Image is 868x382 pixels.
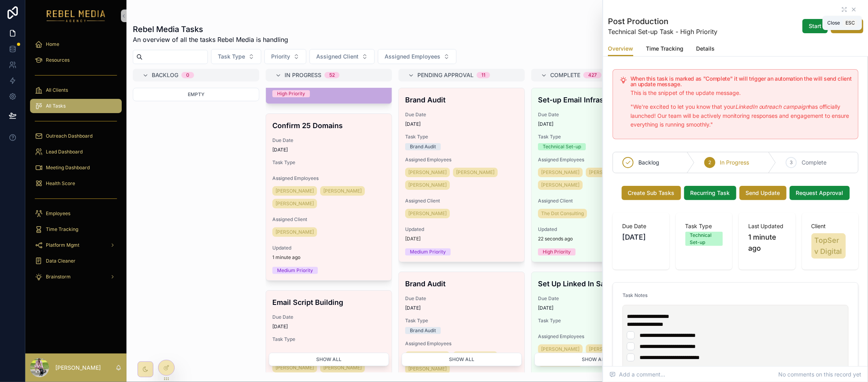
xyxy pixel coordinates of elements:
button: Request Approval [790,186,850,200]
span: Due Date [622,222,660,230]
span: Updated [405,226,518,233]
p: 22 seconds ago [538,236,573,242]
span: Task Type [405,134,518,140]
p: 1 minute ago [748,232,786,254]
span: [DATE] [272,323,385,330]
span: [DATE] [538,121,651,127]
span: Start [809,22,821,30]
span: Assigned Employees [272,175,385,182]
div: 11 [481,72,485,78]
span: Time Tracking [46,226,78,233]
span: In Progress [720,159,749,166]
span: [PERSON_NAME] [589,169,627,176]
span: Assigned Client [405,198,518,204]
span: [DATE] [538,305,651,311]
h1: Rebel Media Tasks [133,24,288,35]
a: TopServ Digital [811,233,846,259]
div: Brand Audit [410,143,436,150]
span: Task Type [685,222,723,230]
span: Complete [550,71,580,79]
div: 52 [329,72,335,78]
a: Confirm 25 DomainsDue Date[DATE]Task TypeAssigned Employees[PERSON_NAME][PERSON_NAME][PERSON_NAME... [266,113,392,281]
a: Time Tracking [30,222,122,236]
span: [PERSON_NAME] [541,346,579,352]
button: Select Button [264,49,306,64]
span: All Clients [46,87,68,93]
span: Employees [46,210,70,217]
span: Esc [844,20,857,26]
a: [PERSON_NAME] [453,168,498,177]
span: Assigned Employees [538,333,651,340]
div: Medium Priority [277,267,313,274]
span: Request Approval [796,189,843,197]
span: [PERSON_NAME] [275,229,314,235]
span: [PERSON_NAME] [408,210,447,217]
span: Due Date [272,137,385,144]
span: Assigned Employees [405,340,518,347]
span: Platform Mgmt [46,242,79,248]
span: Priority [271,53,290,61]
span: [PERSON_NAME] [408,182,447,188]
a: [PERSON_NAME] [405,180,450,190]
span: Task Type [272,336,385,342]
span: Task Type [405,318,518,324]
a: [PERSON_NAME] [586,344,630,354]
p: 1 minute ago [272,254,300,261]
span: Last Updated [748,222,786,230]
span: Empty [188,91,204,97]
button: Create Sub Tasks [622,186,681,200]
div: Brand Audit [410,327,436,334]
p: "We're excited to let you know that your has officially launched! Our team will be actively monit... [630,102,852,129]
h4: Brand Audit [405,278,518,289]
a: The Dot Consulting [538,209,587,218]
span: [DATE] [272,147,385,153]
a: Meeting Dashboard [30,161,122,175]
a: [PERSON_NAME] [586,168,630,177]
span: Brainstorm [46,274,71,280]
span: Due Date [405,112,518,118]
span: Assigned Employees [538,157,651,163]
a: [PERSON_NAME] [405,168,450,177]
span: Close [827,20,840,26]
button: Show all [534,353,655,366]
span: Assigned Employees [272,352,385,358]
div: 427 [588,72,597,78]
span: No comments on this record yet [779,371,862,378]
p: This is the snippet of the update message. [630,89,852,98]
a: [PERSON_NAME] [453,352,498,361]
h1: Post Production [608,16,717,27]
span: Pending Approval [417,71,474,79]
em: LinkedIn outreach campaign [735,103,809,110]
p: [PERSON_NAME] [55,364,101,372]
span: [PERSON_NAME] [589,346,627,352]
span: Technical Set-up Task - High Priority [608,27,717,36]
button: Recurring Task [684,186,736,200]
span: Lead Dashboard [46,149,83,155]
div: Technical Set-up [690,232,719,246]
span: Recurring Task [691,189,730,197]
p: [DATE] [405,236,421,242]
span: All Tasks [46,103,66,109]
h4: Set Up Linked In Sales Navigator [538,278,651,289]
span: Backlog [152,71,178,79]
div: High Priority [277,90,305,97]
span: Updated [272,245,385,251]
a: [PERSON_NAME] [272,199,317,208]
button: Select Button [211,49,261,64]
span: Due Date [538,112,651,118]
a: Details [696,42,715,57]
a: Lead Dashboard [30,145,122,159]
span: [PERSON_NAME] [456,169,494,176]
button: Select Button [309,49,375,64]
a: Home [30,37,122,51]
span: Task Type [272,159,385,166]
span: Complete [802,159,826,166]
a: Overview [608,42,633,57]
span: Due Date [272,314,385,320]
img: App logo [47,9,106,22]
span: Due Date [405,295,518,302]
a: Platform Mgmt [30,238,122,252]
a: Health Score [30,176,122,191]
span: Task Type [538,318,651,324]
span: [PERSON_NAME] [275,188,314,194]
